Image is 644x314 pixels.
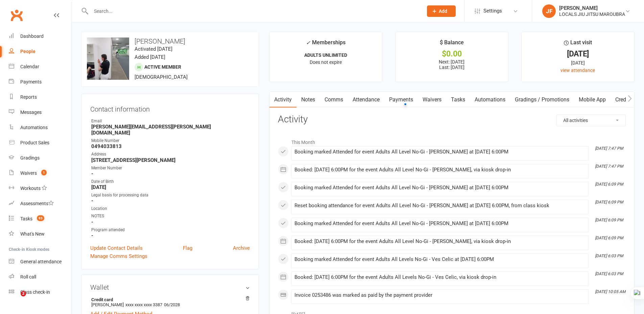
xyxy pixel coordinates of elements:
[427,5,456,17] button: Add
[91,198,250,204] strong: -
[41,170,47,175] span: 1
[528,59,628,67] div: [DATE]
[294,274,586,280] div: Booked: [DATE] 6:00PM for the event Adults All Levels No-Gi - Ves Celic, via kiosk drop-in
[9,105,71,120] a: Messages
[306,38,345,51] div: Memberships
[9,59,71,74] a: Calendar
[20,125,48,130] div: Automations
[135,74,188,80] span: [DEMOGRAPHIC_DATA]
[9,211,71,226] a: Tasks 93
[9,135,71,150] a: Product Sales
[90,252,147,260] a: Manage Comms Settings
[269,92,296,107] a: Activity
[294,203,586,209] div: Reset booking attendance for event Adults All Level No-Gi - [PERSON_NAME] at [DATE] 6:00PM, from ...
[278,114,626,125] h3: Activity
[470,92,510,107] a: Automations
[9,285,71,300] a: Class kiosk mode
[20,170,37,176] div: Waivers
[564,38,592,50] div: Last visit
[91,213,250,219] div: NOTES
[9,44,71,59] a: People
[595,182,623,187] i: [DATE] 6:09 PM
[310,59,342,65] span: Does not expire
[90,296,250,308] li: [PERSON_NAME]
[9,74,71,90] a: Payments
[559,5,625,11] div: [PERSON_NAME]
[559,11,625,17] div: LOCALS JIU JITSU MAROUBRA
[20,186,41,191] div: Workouts
[296,92,320,107] a: Notes
[595,253,623,258] i: [DATE] 6:03 PM
[20,79,42,84] div: Payments
[7,291,23,307] iframe: Intercom live chat
[91,124,250,136] strong: [PERSON_NAME][EMAIL_ADDRESS][PERSON_NAME][DOMAIN_NAME]
[595,289,625,294] i: [DATE] 10:05 AM
[418,92,446,107] a: Waivers
[294,167,586,173] div: Booked: [DATE] 6:00PM for the event Adults All Level No-Gi - [PERSON_NAME], via kiosk drop-in
[20,33,44,39] div: Dashboard
[595,271,623,276] i: [DATE] 6:03 PM
[91,233,250,239] strong: -
[306,40,310,46] i: ✓
[8,7,25,24] a: Clubworx
[304,52,347,58] strong: ADULTS UNLIMITED
[87,38,129,80] img: image1752565820.png
[595,218,623,222] i: [DATE] 6:09 PM
[91,138,250,144] div: Mobile Number
[91,165,250,171] div: Member Number
[528,50,628,57] div: [DATE]
[9,181,71,196] a: Workouts
[9,226,71,242] a: What's New
[21,291,26,296] span: 2
[9,90,71,105] a: Reports
[233,244,250,252] a: Archive
[135,46,172,52] time: Activated [DATE]
[402,59,502,70] p: Next: [DATE] Last: [DATE]
[20,274,36,280] div: Roll call
[9,150,71,166] a: Gradings
[294,149,586,155] div: Booking marked Attended for event Adults All Level No-Gi - [PERSON_NAME] at [DATE] 6:00PM
[483,3,502,19] span: Settings
[135,54,165,60] time: Added [DATE]
[320,92,348,107] a: Comms
[144,64,181,70] span: Active member
[20,155,40,161] div: Gradings
[440,38,464,50] div: $ Balance
[294,185,586,191] div: Booking marked Attended for event Adults All Level No-Gi - [PERSON_NAME] at [DATE] 6:00PM
[125,302,162,307] span: xxxx xxxx xxxx 3387
[20,231,45,237] div: What's New
[20,259,62,264] div: General attendance
[20,94,37,100] div: Reports
[20,216,32,221] div: Tasks
[446,92,470,107] a: Tasks
[9,120,71,135] a: Automations
[91,297,246,302] strong: Credit card
[164,302,180,307] span: 06/2028
[595,164,623,169] i: [DATE] 7:47 PM
[20,64,39,69] div: Calendar
[91,143,250,149] strong: 0494033813
[9,269,71,285] a: Roll call
[9,166,71,181] a: Waivers 1
[90,103,250,113] h3: Contact information
[595,146,623,151] i: [DATE] 7:47 PM
[183,244,192,252] a: Flag
[278,135,626,146] li: This Month
[91,184,250,190] strong: [DATE]
[9,196,71,211] a: Assessments
[90,244,143,252] a: Update Contact Details
[91,192,250,198] div: Legal basis for processing data
[91,178,250,185] div: Date of Birth
[91,219,250,225] strong: -
[595,236,623,240] i: [DATE] 6:09 PM
[91,227,250,233] div: Program attended
[20,289,50,295] div: Class check-in
[294,257,586,262] div: Booking marked Attended for event Adults All Levels No-Gi - Ves Celic at [DATE] 6:00PM
[37,215,44,221] span: 93
[20,49,35,54] div: People
[439,8,447,14] span: Add
[89,6,418,16] input: Search...
[348,92,384,107] a: Attendance
[91,206,250,212] div: Location
[90,284,250,291] h3: Wallet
